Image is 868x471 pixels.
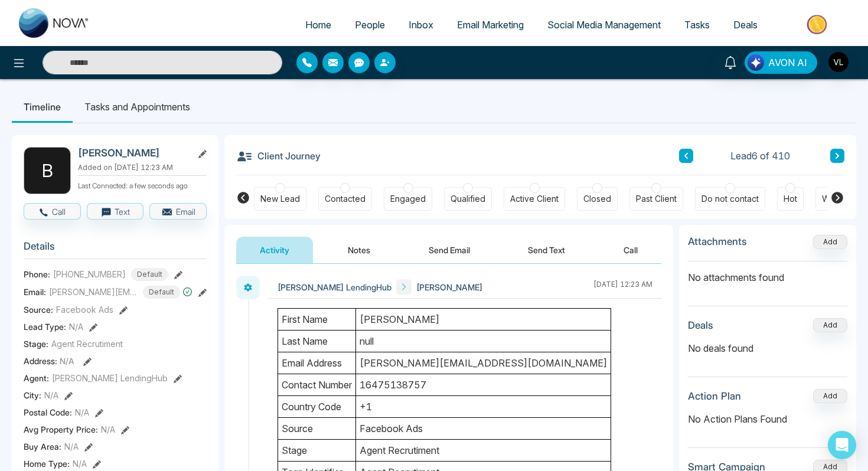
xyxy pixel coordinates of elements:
p: Last Connected: a few seconds ago [78,178,207,191]
span: N/A [60,356,74,366]
a: Email Marketing [445,14,536,36]
p: No attachments found [688,261,847,284]
a: Home [293,14,343,36]
span: AVON AI [768,55,807,70]
span: N/A [101,423,115,436]
span: Stage: [24,338,48,350]
div: Active Client [510,193,559,205]
button: Activity [236,237,313,263]
span: Email: [24,286,46,298]
div: Do not contact [701,193,759,205]
h3: Action Plan [688,390,741,402]
div: New Lead [260,193,300,205]
div: Closed [583,193,611,205]
span: Avg Property Price : [24,423,98,436]
span: Source: [24,303,53,316]
span: Postal Code : [24,406,72,418]
span: N/A [75,406,89,418]
span: Home [305,19,331,31]
h2: [PERSON_NAME] [78,147,188,159]
p: No Action Plans Found [688,412,847,426]
span: Email Marketing [457,19,524,31]
a: Social Media Management [536,14,673,36]
p: Added on [DATE] 12:23 AM [78,162,207,173]
img: User Avatar [828,52,849,72]
div: Warm [822,193,844,205]
li: Timeline [12,91,73,123]
li: Tasks and Appointments [73,91,202,123]
span: People [355,19,385,31]
span: Agent: [24,372,49,384]
div: [DATE] 12:23 AM [593,279,652,295]
button: Add [813,318,847,332]
div: Hot [784,193,797,205]
span: [PERSON_NAME] [416,281,482,293]
button: Send Text [504,237,589,263]
span: Buy Area : [24,440,61,453]
a: Inbox [397,14,445,36]
span: Address: [24,355,74,367]
h3: Attachments [688,235,747,247]
span: City : [24,389,41,401]
img: Market-place.gif [775,11,861,38]
button: Call [24,203,81,220]
span: N/A [73,457,87,470]
span: Tasks [684,19,710,31]
span: [PERSON_NAME][EMAIL_ADDRESS][DOMAIN_NAME] [49,286,138,298]
button: AVON AI [745,51,817,74]
div: Engaged [390,193,426,205]
span: [PHONE_NUMBER] [53,268,126,280]
p: No deals found [688,341,847,355]
span: Default [131,268,168,281]
span: Home Type : [24,457,70,470]
span: Social Media Management [547,19,661,31]
button: Email [149,203,207,220]
span: Facebook Ads [56,303,113,316]
h3: Client Journey [236,147,321,165]
button: Send Email [405,237,494,263]
a: Deals [722,14,769,36]
span: N/A [44,389,58,401]
button: Add [813,389,847,403]
div: Qualified [451,193,485,205]
span: Inbox [409,19,433,31]
div: B [24,147,71,194]
div: Open Intercom Messenger [828,431,856,459]
span: [PERSON_NAME] LendingHub [278,281,391,293]
div: Past Client [636,193,677,205]
img: Nova CRM Logo [19,8,90,38]
img: Lead Flow [748,54,764,71]
span: N/A [64,440,79,453]
span: Agent Recrutiment [51,338,123,350]
span: N/A [69,320,83,333]
button: Call [600,237,661,263]
button: Text [87,203,144,220]
span: Default [143,286,180,299]
h3: Deals [688,319,713,331]
button: Notes [324,237,394,263]
span: Lead 6 of 410 [730,149,790,163]
button: Add [813,235,847,249]
a: Tasks [673,14,722,36]
a: People [343,14,397,36]
span: Deals [733,19,758,31]
span: Lead Type: [24,320,66,333]
span: [PERSON_NAME] LendingHub [52,372,168,384]
div: Contacted [325,193,366,205]
span: Add [813,236,847,246]
h3: Details [24,240,207,259]
span: Phone: [24,268,50,280]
